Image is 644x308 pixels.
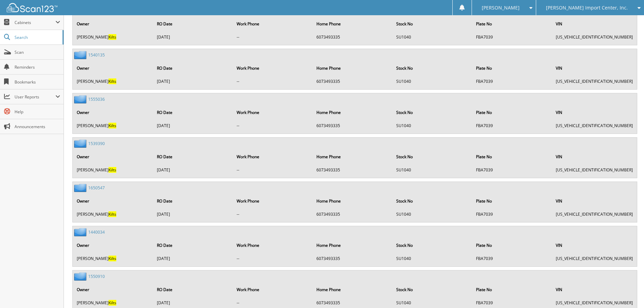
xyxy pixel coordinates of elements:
[473,76,552,87] td: FBA7039
[610,276,644,308] iframe: Chat Widget
[74,184,88,192] img: folder2.png
[109,123,116,128] span: Kilts
[313,194,392,208] th: Home Phone
[88,229,105,235] a: 1440034
[109,256,116,261] span: Kilts
[552,61,636,75] th: VIN
[15,94,55,100] span: User Reports
[153,238,233,252] th: RO Date
[552,76,636,87] td: [US_VEHICLE_IDENTIFICATION_NUMBER]
[473,150,552,164] th: Plate No
[74,228,88,236] img: folder2.png
[15,64,60,70] span: Reminders
[15,124,60,129] span: Announcements
[393,283,472,297] th: Stock No
[73,61,153,75] th: Owner
[73,31,153,43] td: [PERSON_NAME]
[109,211,116,217] span: Kilts
[15,20,55,25] span: Cabinets
[74,95,88,103] img: folder2.png
[73,17,153,31] th: Owner
[109,300,116,306] span: Kilts
[393,238,472,252] th: Stock No
[473,105,552,119] th: Plate No
[153,253,233,264] td: [DATE]
[313,164,392,175] td: 6073493335
[552,164,636,175] td: [US_VEHICLE_IDENTIFICATION_NUMBER]
[552,194,636,208] th: VIN
[88,274,105,279] a: 1550910
[153,120,233,131] td: [DATE]
[552,253,636,264] td: [US_VEHICLE_IDENTIFICATION_NUMBER]
[393,164,472,175] td: SU1040
[73,238,153,252] th: Owner
[73,120,153,131] td: [PERSON_NAME]
[153,105,233,119] th: RO Date
[393,76,472,87] td: SU1040
[109,78,116,84] span: Kilts
[233,120,312,131] td: --
[552,31,636,43] td: [US_VEHICLE_IDENTIFICATION_NUMBER]
[473,283,552,297] th: Plate No
[73,164,153,175] td: [PERSON_NAME]
[552,209,636,220] td: [US_VEHICLE_IDENTIFICATION_NUMBER]
[546,6,628,10] span: [PERSON_NAME] Import Center, Inc.
[313,253,392,264] td: 6073493335
[88,185,105,191] a: 1650547
[473,253,552,264] td: FBA7039
[473,164,552,175] td: FBA7039
[15,34,59,40] span: Search
[393,17,472,31] th: Stock No
[88,52,105,58] a: 1540135
[73,194,153,208] th: Owner
[15,79,60,85] span: Bookmarks
[73,283,153,297] th: Owner
[313,238,392,252] th: Home Phone
[393,105,472,119] th: Stock No
[393,120,472,131] td: SU1040
[73,150,153,164] th: Owner
[393,31,472,43] td: SU1040
[88,96,105,102] a: 1555036
[153,61,233,75] th: RO Date
[74,51,88,59] img: folder2.png
[7,3,57,12] img: scan123-logo-white.svg
[473,209,552,220] td: FBA7039
[88,141,105,146] a: 1539390
[473,31,552,43] td: FBA7039
[552,238,636,252] th: VIN
[313,31,392,43] td: 6073493335
[393,209,472,220] td: SU1040
[473,17,552,31] th: Plate No
[73,209,153,220] td: [PERSON_NAME]
[552,150,636,164] th: VIN
[233,150,312,164] th: Work Phone
[153,164,233,175] td: [DATE]
[233,164,312,175] td: --
[74,139,88,148] img: folder2.png
[233,253,312,264] td: --
[233,283,312,297] th: Work Phone
[393,253,472,264] td: SU1040
[73,105,153,119] th: Owner
[73,76,153,87] td: [PERSON_NAME]
[482,6,520,10] span: [PERSON_NAME]
[233,17,312,31] th: Work Phone
[73,253,153,264] td: [PERSON_NAME]
[109,167,116,173] span: Kilts
[473,120,552,131] td: FBA7039
[393,61,472,75] th: Stock No
[153,17,233,31] th: RO Date
[233,238,312,252] th: Work Phone
[233,194,312,208] th: Work Phone
[552,105,636,119] th: VIN
[233,61,312,75] th: Work Phone
[233,105,312,119] th: Work Phone
[153,194,233,208] th: RO Date
[233,31,312,43] td: --
[109,34,116,40] span: Kilts
[153,150,233,164] th: RO Date
[313,76,392,87] td: 6073493335
[153,31,233,43] td: [DATE]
